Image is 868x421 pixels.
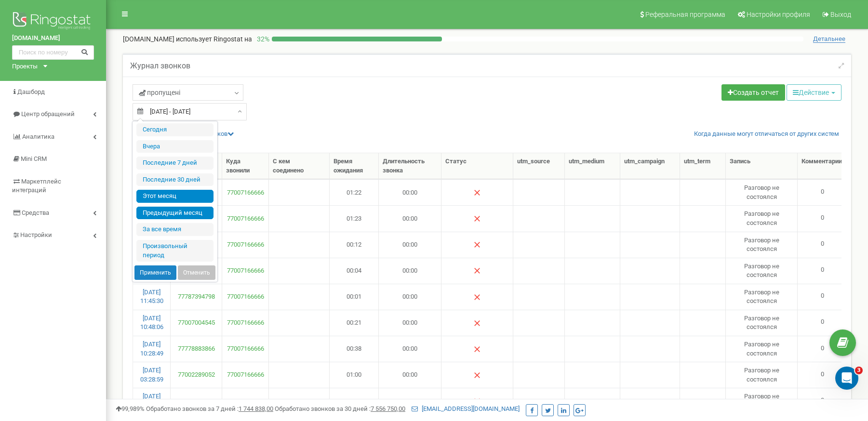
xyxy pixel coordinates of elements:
td: Разговор не состоялся [726,362,798,388]
td: 00:00 [379,336,441,362]
td: 00:04 [330,388,379,414]
span: 99,989% [116,405,145,412]
td: 01:00 [330,362,379,388]
a: 77007166666 [226,266,264,276]
div: Проекты [12,62,38,71]
iframe: Intercom live chat [835,367,858,390]
td: 00:21 [330,310,379,336]
span: 3 [855,367,863,374]
a: [EMAIL_ADDRESS][DOMAIN_NAME] [412,405,520,412]
td: 00:00 [379,179,441,205]
li: За все время [136,223,214,236]
img: Нет ответа [473,345,481,353]
li: Последние 7 дней [136,157,214,170]
img: Нет ответа [473,189,481,197]
a: [DATE] 01:15:07 [140,393,163,409]
a: 77007166666 [226,292,264,302]
button: Отменить [178,265,215,280]
td: 0 [798,362,858,388]
button: Действие [787,84,841,101]
span: Центр обращений [21,110,75,118]
td: 0 [798,232,858,258]
th: Длительность звонка [379,153,441,179]
a: 77002289052 [174,370,218,380]
span: Средства [22,209,49,216]
span: Дашборд [17,88,45,95]
h5: Журнал звонков [130,62,190,70]
img: Ringostat logo [12,10,94,34]
a: [DATE] 10:48:06 [140,315,163,331]
td: Разговор не состоялся [726,284,798,310]
span: Настройки профиля [747,11,810,18]
li: Вчера [136,140,214,153]
td: 0 [798,179,858,205]
span: Обработано звонков за 7 дней : [146,405,273,412]
span: Аналитика [22,133,54,140]
a: 77007166666 [226,344,264,354]
th: Комментарии [798,153,858,179]
p: 32 % [252,34,272,44]
img: Нет ответа [473,241,481,249]
a: 77007166666 [226,214,264,224]
img: Нет ответа [473,371,481,379]
td: 00:00 [379,205,441,231]
td: 00:04 [330,258,379,284]
a: 77007166666 [226,188,264,197]
th: Куда звонили [222,153,268,179]
a: [DATE] 03:28:59 [140,367,163,383]
a: Когда данные могут отличаться от других систем [694,130,839,139]
img: Нет ответа [473,293,481,301]
td: 0 [798,388,858,414]
td: Разговор не состоялся [726,388,798,414]
th: Запись [726,153,798,179]
a: 77073231957 [174,397,218,406]
a: 77007166666 [226,318,264,328]
td: Разговор не состоялся [726,258,798,284]
th: utm_term [680,153,726,179]
a: [DATE] 11:45:30 [140,289,163,305]
u: 1 744 838,00 [239,405,273,412]
td: Разговор не состоялся [726,179,798,205]
td: Разговор не состоялся [726,336,798,362]
img: Нет ответа [473,215,481,223]
td: 00:01 [330,284,379,310]
a: 77007004545 [174,318,218,328]
li: Предыдущий меcяц [136,207,214,220]
img: Нет ответа [473,267,481,275]
td: Разговор не состоялся [726,310,798,336]
th: utm_source [513,153,565,179]
a: 77778883866 [174,344,218,354]
td: 00:00 [379,284,441,310]
button: Применить [134,265,176,280]
p: [DOMAIN_NAME] [123,34,252,44]
li: Произвольный период [136,240,214,262]
a: 77007166666 [226,370,264,380]
a: 77007166666 [226,240,264,250]
td: 0 [798,205,858,231]
span: Mini CRM [21,155,47,162]
td: 00:00 [379,310,441,336]
li: Последние 30 дней [136,173,214,186]
td: 00:00 [379,232,441,258]
td: 01:22 [330,179,379,205]
span: Настройки [20,231,52,238]
a: пропущені [133,84,243,101]
td: 01:23 [330,205,379,231]
td: 00:00 [379,258,441,284]
span: Выход [830,11,851,18]
span: Реферальная программа [645,11,725,18]
th: utm_medium [565,153,620,179]
li: Этот месяц [136,190,214,203]
span: Обработано звонков за 30 дней : [275,405,405,412]
td: 00:00 [379,362,441,388]
a: [DATE] 10:28:49 [140,341,163,357]
th: Время ожидания [330,153,379,179]
td: Разговор не состоялся [726,232,798,258]
a: 77007166666 [226,397,264,406]
a: [DOMAIN_NAME] [12,34,94,43]
u: 7 556 750,00 [371,405,405,412]
td: 0 [798,284,858,310]
td: 00:12 [330,232,379,258]
span: использует Ringostat на [176,35,252,43]
td: 00:38 [330,336,379,362]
